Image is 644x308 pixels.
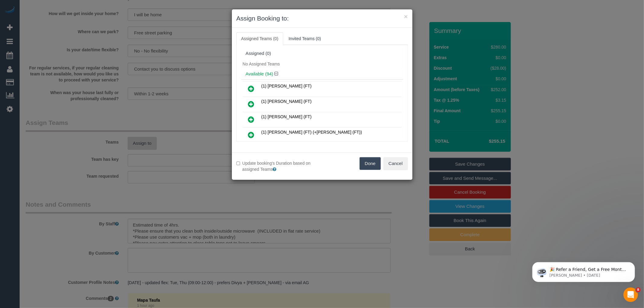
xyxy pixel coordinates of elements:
[246,71,399,77] h4: Available (94)
[284,32,326,45] a: Invited Teams (0)
[523,249,644,292] iframe: Intercom notifications message
[236,14,408,23] h3: Assign Booking to:
[404,13,408,20] button: ×
[261,84,312,88] span: (1) [PERSON_NAME] (FT)
[26,17,103,82] span: 🎉 Refer a Friend, Get a Free Month! 🎉 Love Automaid? Share the love! When you refer a friend who ...
[383,157,408,170] button: Cancel
[261,114,312,119] span: (1) [PERSON_NAME] (FT)
[261,99,312,104] span: (1) [PERSON_NAME] (FT)
[261,130,362,135] span: (1) [PERSON_NAME] (FT) (+[PERSON_NAME] (FT))
[26,23,104,29] p: Message from Ellie, sent 4d ago
[636,287,641,292] span: 8
[236,32,283,45] a: Assigned Teams (0)
[623,287,638,302] iframe: Intercom live chat
[246,51,399,56] div: Assigned (0)
[243,62,280,66] span: No Assigned Teams
[236,160,318,172] label: Update booking's Duration based on assigned Teams
[360,157,381,170] button: Done
[236,161,240,165] input: Update booking's Duration based on assigned Teams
